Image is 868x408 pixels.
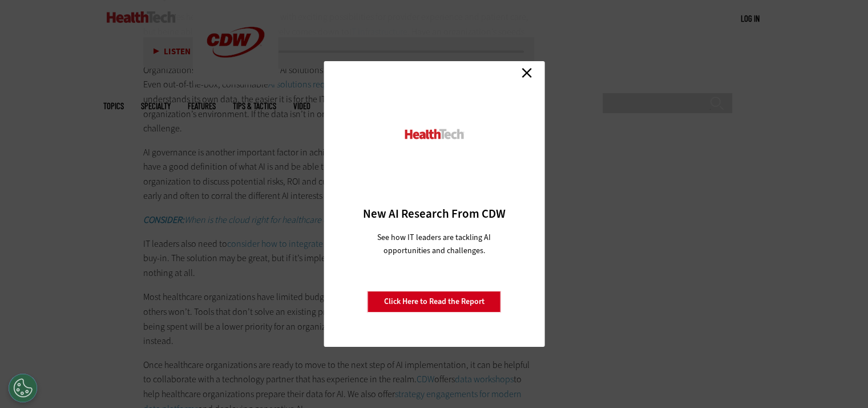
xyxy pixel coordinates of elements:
img: HealthTech_0.png [403,128,465,140]
div: Cookies Settings [9,374,37,402]
button: Open Preferences [9,374,37,402]
a: Close [518,64,535,81]
a: Click Here to Read the Report [368,291,501,313]
h3: New AI Research From CDW [344,206,524,222]
p: See how IT leaders are tackling AI opportunities and challenges. [364,231,504,257]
